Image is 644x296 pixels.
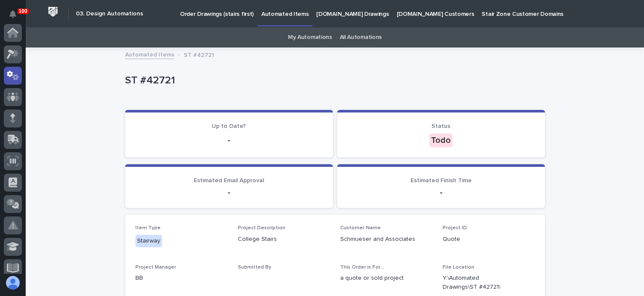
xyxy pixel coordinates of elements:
span: Up to Date? [212,123,246,129]
span: File Location [443,265,474,270]
p: ST #42721 [184,50,214,59]
p: Quote [443,235,535,244]
button: users-avatar [4,274,22,292]
span: Project ID [443,225,467,231]
img: Workspace Logo [45,4,61,20]
p: - [347,187,535,198]
a: My Automations [288,27,332,47]
: Y:\Automated Drawings\ST #42721\ [443,274,514,292]
p: Schmueser and Associates [340,235,432,244]
a: Automated Items [125,49,174,59]
p: BB [135,274,228,283]
p: 100 [19,8,27,14]
div: Notifications100 [11,10,22,24]
p: College Stairs [238,235,330,244]
p: ST #42721 [125,74,542,87]
span: Estimated Finish Time [410,178,472,184]
p: - [135,187,323,198]
h2: 03. Design Automations [76,10,143,18]
span: Submitted By [238,265,271,270]
span: Project Description [238,225,285,231]
span: This Order is For... [340,265,384,270]
span: Customer Name [340,225,381,231]
a: All Automations [340,27,382,47]
p: - [135,135,323,145]
p: a quote or sold project [340,274,432,283]
div: Stairway [135,235,162,247]
button: Notifications [4,5,22,23]
span: Status [431,123,450,129]
span: Estimated Email Approval [194,178,264,184]
div: Todo [429,133,452,147]
span: Project Manager [135,265,176,270]
span: Item Type [135,225,161,231]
